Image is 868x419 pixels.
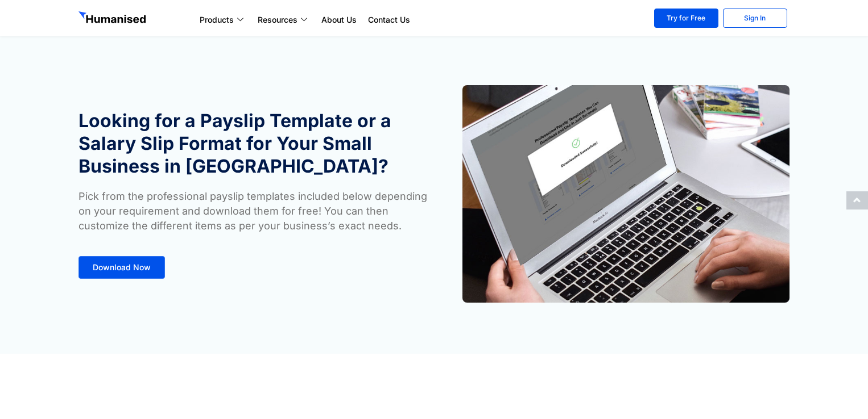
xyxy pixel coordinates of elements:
a: Download Now [78,256,165,279]
a: Resources [252,13,316,27]
a: Contact Us [362,13,416,27]
p: Pick from the professional payslip templates included below depending on your requirement and dow... [78,189,428,233]
h1: Looking for a Payslip Template or a Salary Slip Format for Your Small Business in [GEOGRAPHIC_DATA]? [78,110,428,178]
img: GetHumanised Logo [78,11,148,26]
a: Try for Free [654,9,718,28]
span: Download Now [93,263,151,271]
a: Products [194,13,252,27]
a: About Us [316,13,362,27]
a: Sign In [723,9,787,28]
